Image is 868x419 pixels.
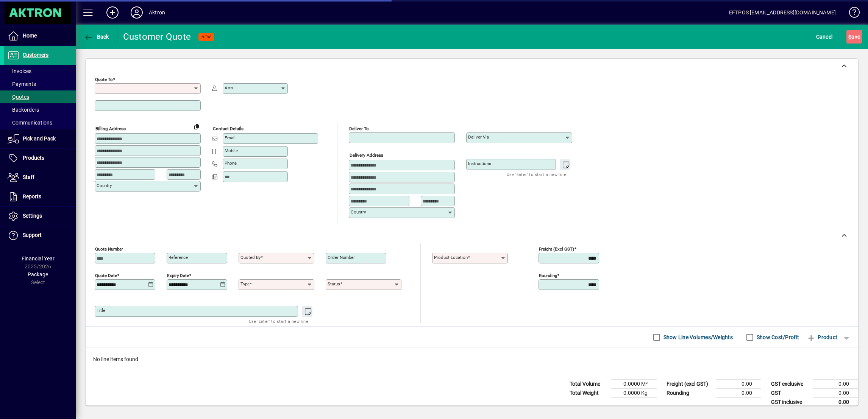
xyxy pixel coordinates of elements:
mat-label: Quote To [95,77,113,82]
mat-label: Reference [169,255,188,260]
span: ave [848,31,860,43]
a: Payments [4,78,76,90]
span: Quotes [8,94,29,100]
mat-label: Country [351,209,366,215]
span: Pick and Pack [23,136,56,142]
td: 0.00 [716,379,761,388]
a: Home [4,26,76,45]
mat-label: Status [328,281,340,287]
button: Product [803,330,841,344]
app-page-header-button: Back [76,30,117,44]
mat-label: Quote date [95,273,117,278]
div: Customer Quote [123,31,191,43]
span: Communications [8,120,52,126]
td: Freight (excl GST) [663,379,716,388]
span: Financial Year [22,255,55,262]
span: Product [807,331,837,343]
a: Support [4,226,76,245]
a: Backorders [4,103,76,116]
td: 0.00 [716,388,761,397]
mat-label: Attn [225,85,233,90]
td: GST exclusive [767,379,813,388]
span: Package [28,271,48,277]
div: EFTPOS [EMAIL_ADDRESS][DOMAIN_NAME] [729,6,836,19]
button: Back [82,30,111,44]
mat-label: Product location [434,255,468,260]
a: Communications [4,116,76,129]
button: Save [846,30,862,44]
td: 0.0000 M³ [611,379,657,388]
mat-label: Quote number [95,246,123,251]
span: Cancel [816,31,833,43]
div: No line items found [86,348,858,371]
mat-label: Email [225,135,236,140]
mat-label: Expiry date [167,273,189,278]
mat-label: Phone [225,160,237,166]
span: Payments [8,81,36,87]
td: Total Weight [566,388,611,397]
mat-label: Order number [328,255,355,260]
a: Settings [4,207,76,226]
td: GST inclusive [767,397,813,407]
td: Total Volume [566,379,611,388]
span: S [848,34,851,40]
button: Cancel [814,30,835,44]
td: 0.00 [813,379,858,388]
mat-label: Deliver via [468,134,489,140]
td: 0.00 [813,397,858,407]
mat-label: Instructions [468,161,491,166]
span: Staff [23,174,34,180]
mat-label: Quoted by [240,255,261,260]
mat-label: Freight (excl GST) [539,246,574,251]
span: Support [23,232,42,238]
span: Back [84,34,109,40]
label: Show Line Volumes/Weights [662,333,733,341]
td: GST [767,388,813,397]
mat-label: Title [97,308,105,313]
div: Aktron [149,6,165,19]
button: Copy to Delivery address [190,120,203,132]
td: 0.00 [813,388,858,397]
a: Quotes [4,90,76,103]
label: Show Cost/Profit [755,333,799,341]
button: Profile [125,6,149,19]
a: Pick and Pack [4,129,76,148]
mat-hint: Use 'Enter' to start a new line [507,170,566,179]
mat-label: Rounding [539,273,557,278]
mat-hint: Use 'Enter' to start a new line [249,317,308,326]
span: Invoices [8,68,31,74]
mat-label: Type [240,281,250,287]
span: Products [23,155,44,161]
td: 0.0000 Kg [611,388,657,397]
span: Reports [23,193,41,199]
a: Reports [4,187,76,206]
mat-label: Mobile [225,148,238,153]
span: Settings [23,213,42,219]
mat-label: Country [97,183,112,188]
a: Staff [4,168,76,187]
a: Invoices [4,65,76,78]
span: Customers [23,52,48,58]
span: NEW [201,34,211,39]
mat-label: Deliver To [349,126,369,131]
a: Knowledge Base [843,2,859,26]
span: Home [23,33,37,39]
span: Backorders [8,107,39,113]
a: Products [4,149,76,168]
td: Rounding [663,388,716,397]
button: Add [100,6,125,19]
